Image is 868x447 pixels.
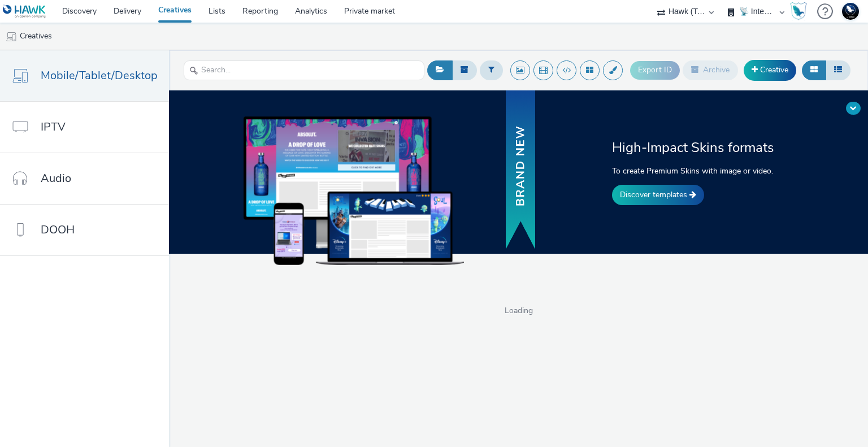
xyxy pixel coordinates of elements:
img: Support Hawk [842,3,859,20]
button: Table [826,60,850,80]
a: Hawk Academy [790,2,811,20]
button: Export ID [630,61,680,79]
img: mobile [6,31,17,42]
img: example of skins on dekstop, tablet and mobile devices [244,116,464,264]
h2: High-Impact Skins formats [612,138,781,157]
button: Grid [802,60,826,80]
span: DOOH [41,222,75,238]
img: Hawk Academy [790,2,807,20]
span: IPTV [41,119,66,135]
img: undefined Logo [3,5,46,19]
p: To create Premium Skins with image or video. [612,165,781,177]
span: Mobile/Tablet/Desktop [41,67,158,84]
a: Discover templates [612,185,704,205]
button: Archive [683,60,738,80]
a: Creative [744,60,796,80]
span: Loading [169,305,868,316]
span: Audio [41,170,71,186]
img: banner with new text [504,89,537,252]
input: Search... [184,60,424,80]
